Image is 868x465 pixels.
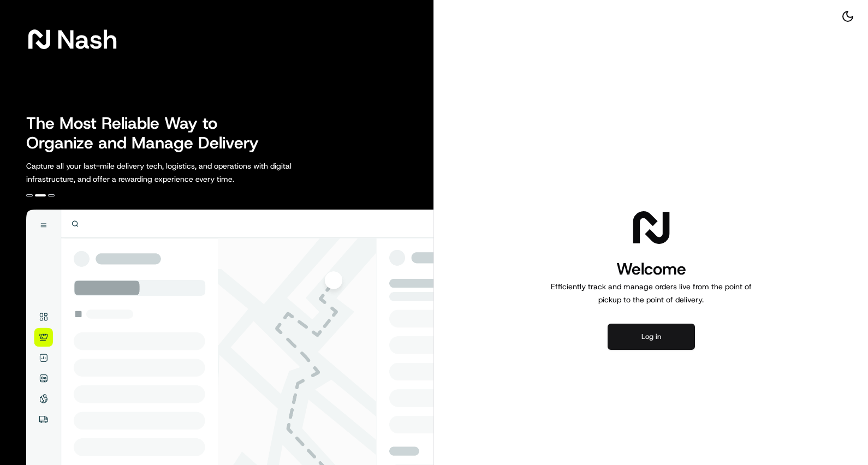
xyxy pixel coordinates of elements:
span: Nash [57,28,117,50]
button: Log in [608,324,695,350]
h1: Welcome [546,258,756,280]
p: Capture all your last-mile delivery tech, logistics, and operations with digital infrastructure, ... [26,159,341,186]
h2: The Most Reliable Way to Organize and Manage Delivery [26,114,271,153]
p: Efficiently track and manage orders live from the point of pickup to the point of delivery. [546,280,756,306]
